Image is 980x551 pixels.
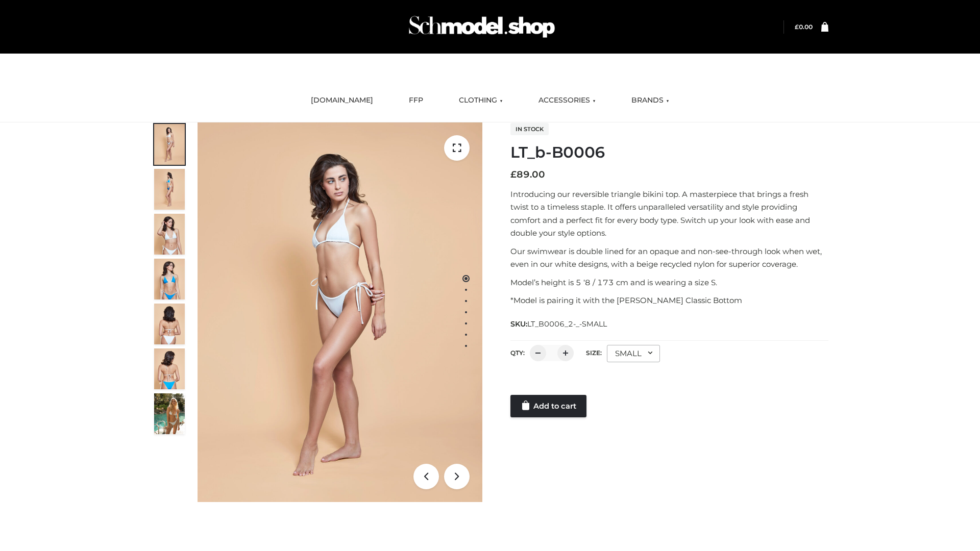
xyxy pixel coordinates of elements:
[624,89,677,112] a: BRANDS
[510,188,828,240] p: Introducing our reversible triangle bikini top. A masterpiece that brings a fresh twist to a time...
[154,348,185,389] img: ArielClassicBikiniTop_CloudNine_AzureSky_OW114ECO_8-scaled.jpg
[510,245,828,271] p: Our swimwear is double lined for an opaque and non-see-through look when wet, even in our white d...
[607,345,660,362] div: SMALL
[527,319,607,329] span: LT_B0006_2-_-SMALL
[531,89,603,112] a: ACCESSORIES
[510,318,608,330] span: SKU:
[586,349,602,357] label: Size:
[451,89,510,112] a: CLOTHING
[405,7,558,47] img: Schmodel Admin 964
[510,169,545,180] bdi: 89.00
[510,294,828,307] p: *Model is pairing it with the [PERSON_NAME] Classic Bottom
[154,169,185,210] img: ArielClassicBikiniTop_CloudNine_AzureSky_OW114ECO_2-scaled.jpg
[154,259,185,299] img: ArielClassicBikiniTop_CloudNine_AzureSky_OW114ECO_4-scaled.jpg
[154,124,185,165] img: ArielClassicBikiniTop_CloudNine_AzureSky_OW114ECO_1-scaled.jpg
[795,23,813,31] a: £0.00
[510,395,586,417] a: Add to cart
[401,89,431,112] a: FFP
[154,393,185,434] img: Arieltop_CloudNine_AzureSky2.jpg
[510,349,525,357] label: QTY:
[510,123,549,135] span: In stock
[795,23,799,31] span: £
[154,214,185,255] img: ArielClassicBikiniTop_CloudNine_AzureSky_OW114ECO_3-scaled.jpg
[510,143,828,162] h1: LT_b-B0006
[510,169,517,180] span: £
[154,304,185,344] img: ArielClassicBikiniTop_CloudNine_AzureSky_OW114ECO_7-scaled.jpg
[303,89,381,112] a: [DOMAIN_NAME]
[510,276,828,289] p: Model’s height is 5 ‘8 / 173 cm and is wearing a size S.
[198,122,482,502] img: ArielClassicBikiniTop_CloudNine_AzureSky_OW114ECO_1
[795,23,813,31] bdi: 0.00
